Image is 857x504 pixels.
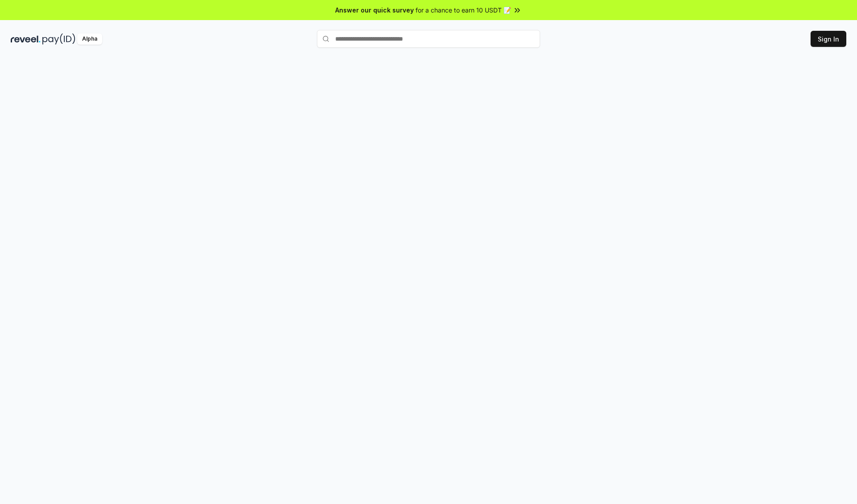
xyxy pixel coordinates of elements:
div: Alpha [77,33,102,45]
span: for a chance to earn 10 USDT 📝 [416,5,511,15]
img: reveel_dark [11,33,41,45]
button: Sign In [811,31,846,47]
img: pay_id [42,33,75,45]
span: Answer our quick survey [335,5,414,15]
